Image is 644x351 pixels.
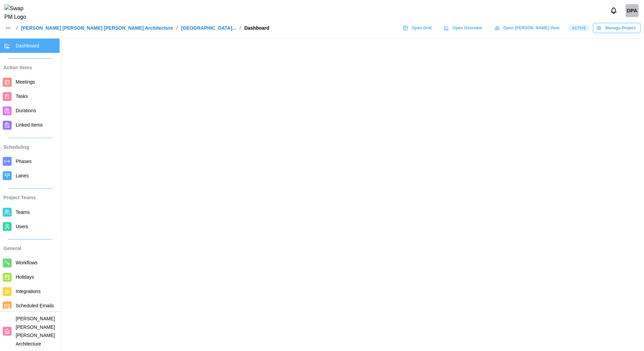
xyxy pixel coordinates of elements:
span: Linked Items [16,122,43,128]
span: Tasks [16,93,28,99]
a: Open Overview [440,23,488,33]
span: Scheduled Emails [16,303,54,308]
div: Dashboard [244,26,269,30]
span: Lanes [16,173,29,178]
a: Daud Platform admin [626,4,639,17]
a: Open Grid [399,23,437,33]
span: Dashboard [16,43,39,48]
span: Phases [16,159,32,164]
span: Meetings [16,79,35,85]
button: Manage Project [593,23,641,33]
a: [PERSON_NAME] [PERSON_NAME] [PERSON_NAME] Architecture [21,26,173,30]
a: [GEOGRAPHIC_DATA]... [181,26,236,30]
button: Notifications [608,5,619,16]
span: Workflows [16,260,37,265]
div: / [177,26,178,30]
span: Users [16,224,28,229]
span: Integrations [16,289,41,294]
img: Swap PM Logo [4,4,32,21]
div: / [240,26,241,30]
span: [PERSON_NAME] [PERSON_NAME] [PERSON_NAME] Architecture [16,316,55,347]
span: Holidays [16,274,34,280]
span: Manage Project [605,23,635,33]
span: Teams [16,209,30,215]
div: DPA [626,4,639,17]
span: Open Overview [453,23,482,33]
span: Active [572,25,586,31]
span: Open [PERSON_NAME] View [503,23,559,33]
span: Durations [16,108,36,113]
span: Open Grid [412,23,432,33]
div: / [16,26,18,30]
a: Open [PERSON_NAME] View [491,23,564,33]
